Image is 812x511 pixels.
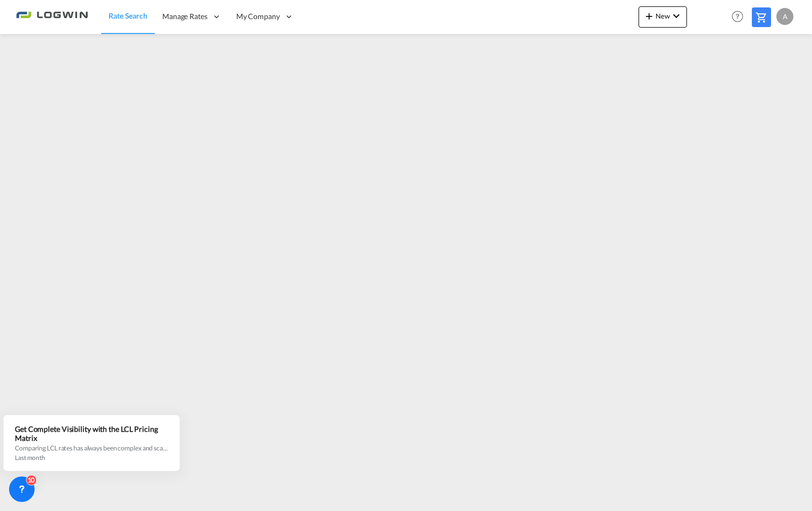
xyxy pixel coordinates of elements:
[776,8,793,25] div: A
[109,11,147,20] span: Rate Search
[643,10,656,22] md-icon: icon-plus 400-fg
[643,12,683,20] span: New
[670,10,683,22] md-icon: icon-chevron-down
[16,5,88,29] img: 2761ae10d95411efa20a1f5e0282d2d7.png
[728,7,747,25] span: Help
[236,11,280,22] span: My Company
[639,6,687,28] button: icon-plus 400-fgNewicon-chevron-down
[728,7,752,27] div: Help
[162,11,208,22] span: Manage Rates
